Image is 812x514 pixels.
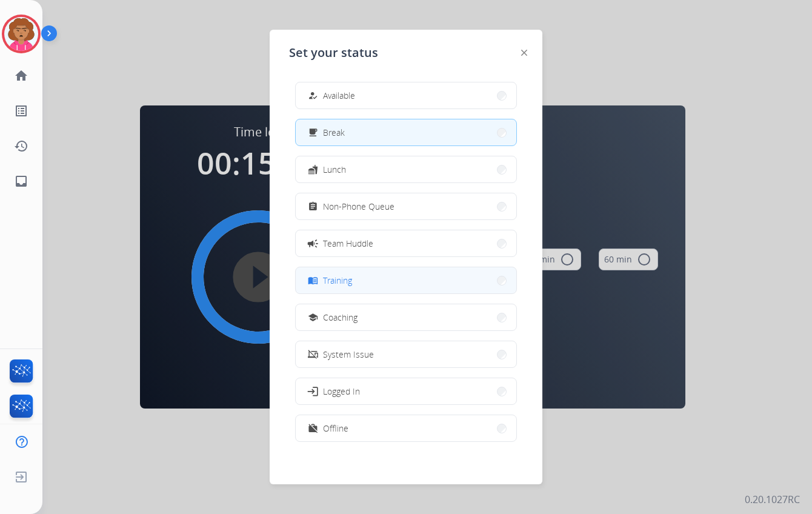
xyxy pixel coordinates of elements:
[296,82,516,108] button: Available
[296,267,516,293] button: Training
[296,119,516,145] button: Break
[308,275,318,285] mat-icon: menu_book
[308,164,318,175] mat-icon: fastfood
[296,304,516,330] button: Coaching
[308,127,318,138] mat-icon: free_breakfast
[323,348,374,361] span: System Issue
[323,163,346,176] span: Lunch
[323,385,360,398] span: Logged In
[323,422,348,435] span: Offline
[14,174,28,189] mat-icon: inbox
[307,237,319,249] mat-icon: campaign
[745,492,800,507] p: 0.20.1027RC
[296,193,516,219] button: Non-Phone Queue
[521,50,527,56] img: close-button
[296,415,516,441] button: Offline
[296,230,516,256] button: Team Huddle
[308,90,318,101] mat-icon: how_to_reg
[308,312,318,322] mat-icon: school
[323,274,352,287] span: Training
[323,237,373,250] span: Team Huddle
[308,201,318,212] mat-icon: assignment
[4,17,38,51] img: avatar
[307,385,319,397] mat-icon: login
[323,200,394,213] span: Non-Phone Queue
[14,104,28,118] mat-icon: list_alt
[14,139,28,153] mat-icon: history
[323,126,345,139] span: Break
[14,68,28,83] mat-icon: home
[308,423,318,433] mat-icon: work_off
[323,311,358,324] span: Coaching
[296,378,516,404] button: Logged In
[308,349,318,359] mat-icon: phonelink_off
[289,44,378,61] span: Set your status
[296,341,516,367] button: System Issue
[296,156,516,182] button: Lunch
[323,89,355,102] span: Available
